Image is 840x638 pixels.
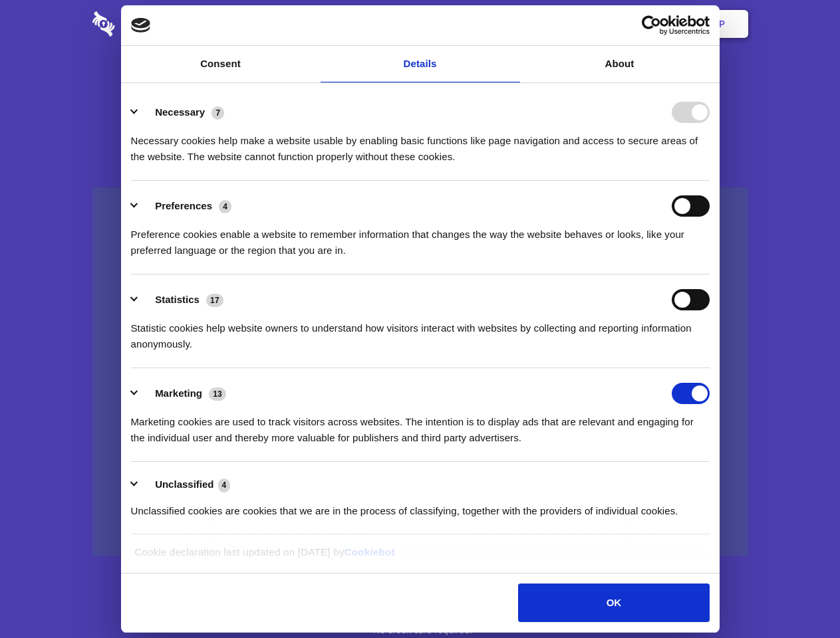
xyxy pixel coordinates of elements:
label: Preferences [155,200,212,211]
div: Marketing cookies are used to track visitors across websites. The intention is to display ads tha... [131,404,710,446]
a: Cookiebot [345,546,395,558]
label: Marketing [155,387,202,399]
a: About [520,46,720,82]
h1: Eliminate Slack Data Loss. [92,60,748,108]
div: Necessary cookies help make a website usable by enabling basic functions like page navigation and... [131,123,710,165]
img: logo-wordmark-white-trans-d4663122ce5f474addd5e946df7df03e33cb6a1c49d2221995e7729f52c070b2.svg [92,11,206,37]
label: Necessary [155,106,205,118]
a: Consent [121,46,321,82]
button: Necessary (7) [131,102,233,123]
div: Unclassified cookies are cookies that we are in the process of classifying, together with the pro... [131,493,710,519]
button: Marketing (13) [131,383,235,404]
div: Cookie declaration last updated on [DATE] by [124,544,716,570]
a: Login [603,3,661,45]
label: Statistics [155,294,200,305]
button: Unclassified (4) [131,477,239,493]
a: Pricing [390,3,448,45]
a: Contact [539,3,601,45]
button: Statistics (17) [131,289,232,310]
span: 13 [209,387,226,401]
a: Wistia video thumbnail [92,187,748,556]
button: Preferences (4) [131,195,240,217]
div: Statistic cookies help website owners to understand how visitors interact with websites by collec... [131,310,710,352]
a: Details [321,46,520,82]
span: 17 [206,294,223,307]
span: 7 [211,106,224,120]
img: logo [131,18,151,33]
iframe: Drift Widget Chat Controller [773,572,824,622]
h4: Auto-redaction of sensitive data, encrypted data sharing and self-destructing private chats. Shar... [92,121,748,165]
a: Usercentrics Cookiebot - opens in a new window [593,15,710,35]
div: Preference cookies enable a website to remember information that changes the way the website beha... [131,217,710,259]
span: 4 [219,200,231,213]
span: 4 [218,478,231,492]
button: OK [518,584,709,622]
